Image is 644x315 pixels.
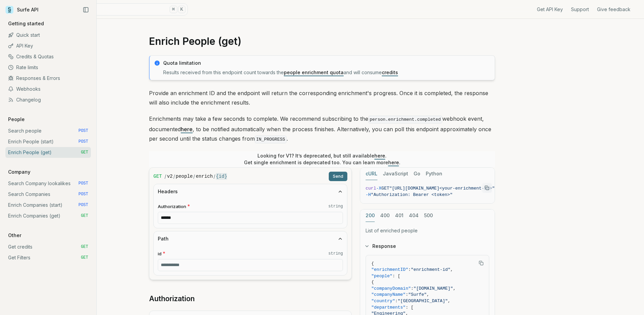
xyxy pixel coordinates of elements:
span: id [158,251,162,257]
a: API Key [5,40,91,51]
a: here [388,160,399,165]
span: "people" [371,274,392,279]
a: Support [571,6,589,13]
p: Looking for V1? It’s deprecated, but still available . Get single enrichment is deprecated too. Y... [244,152,400,166]
button: Path [154,231,347,246]
a: Give feedback [597,6,630,13]
code: v2 [167,173,173,180]
a: people enrichment quota [284,69,344,75]
a: Get Filters GET [5,252,91,263]
a: Get API Key [537,6,563,13]
span: GET [381,186,389,191]
h1: Enrich People (get) [149,35,495,47]
span: -X [376,186,381,191]
span: "enrichment-id" [411,267,450,272]
a: Enrich Companies (get) GET [5,210,91,221]
span: POST [78,128,88,134]
span: GET [81,213,88,219]
p: List of enriched people [366,227,489,234]
button: 200 [366,209,375,222]
span: : [411,286,414,291]
button: Python [426,168,442,180]
span: : [ [392,274,400,279]
span: "Authorization: Bearer <token>" [371,192,453,197]
kbd: K [178,6,185,13]
a: Enrich Companies (start) POST [5,200,91,210]
span: GET [81,150,88,155]
code: enrich [196,173,213,180]
a: credits [382,69,398,75]
button: Go [414,168,420,180]
a: Rate limits [5,62,91,73]
code: string [328,204,343,209]
code: IN_PROGRESS [255,136,287,143]
a: Responses & Errors [5,73,91,84]
a: Get credits GET [5,241,91,252]
span: , [427,292,429,297]
span: , [448,298,450,304]
span: POST [78,139,88,144]
button: JavaScript [383,168,408,180]
span: / [214,173,215,180]
p: Enrichments may take a few seconds to complete. We recommend subscribing to the webhook event, do... [149,114,495,144]
p: Results received from this endpoint count towards the and will consume [163,69,491,76]
code: string [328,251,343,256]
kbd: ⌘ [170,6,177,13]
p: Getting started [5,20,47,27]
button: Send [329,172,347,181]
span: "[DOMAIN_NAME]" [414,286,453,291]
span: curl [366,186,376,191]
p: Company [5,169,33,175]
span: POST [78,192,88,197]
span: "departments" [371,305,405,310]
span: , [450,267,453,272]
code: people [176,173,193,180]
a: Authorization [149,294,195,304]
p: People [5,116,27,123]
span: : [395,298,398,304]
span: POST [78,202,88,208]
span: { [371,261,374,266]
a: Webhooks [5,84,91,94]
span: "enrichmentID" [371,267,408,272]
span: { [371,280,374,285]
span: , [453,286,456,291]
button: Copy Text [482,183,492,193]
button: 401 [395,209,403,222]
span: / [193,173,195,180]
a: here [374,153,385,159]
button: Collapse Sidebar [81,5,91,15]
span: -H [366,192,371,197]
span: : [ [405,305,413,310]
a: Enrich People (start) POST [5,136,91,147]
code: person.enrichment.completed [368,116,442,123]
span: "Surfe" [408,292,427,297]
span: "companyName" [371,292,405,297]
button: 404 [409,209,419,222]
span: "[GEOGRAPHIC_DATA]" [398,298,448,304]
span: / [165,173,166,180]
span: "country" [371,298,395,304]
button: Response [360,237,495,255]
button: Headers [154,184,347,199]
a: here [181,126,193,133]
a: Enrich People (get) GET [5,147,91,158]
a: Quick start [5,30,91,40]
a: Surfe API [5,5,39,15]
a: Changelog [5,94,91,105]
button: 500 [424,209,433,222]
span: GET [81,255,88,260]
span: GET [153,173,162,180]
a: Search Company lookalikes POST [5,178,91,189]
button: Copy Text [476,258,486,268]
span: / [173,173,175,180]
a: Search Companies POST [5,189,91,200]
span: "[URL][DOMAIN_NAME]<your-enrichment-id>" [389,186,495,191]
button: 400 [380,209,390,222]
a: Search people POST [5,125,91,136]
code: {id} [216,173,227,180]
p: Other [5,232,24,239]
span: "companyDomain" [371,286,411,291]
button: cURL [366,168,377,180]
p: Provide an enrichment ID and the endpoint will return the corresponding enrichment's progress. On... [149,88,495,107]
